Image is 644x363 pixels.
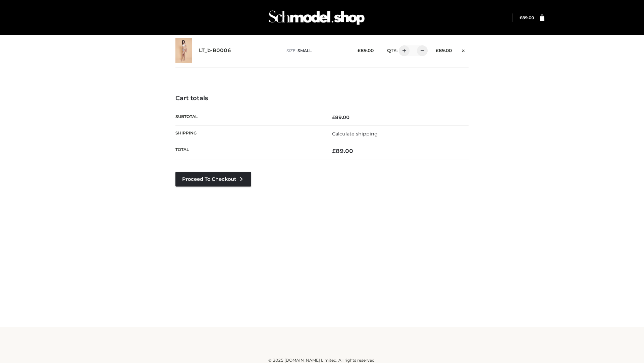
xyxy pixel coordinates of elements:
span: £ [520,15,522,20]
div: QTY: [380,45,425,56]
bdi: 89.00 [332,114,350,120]
p: size : [286,48,347,54]
bdi: 89.00 [332,148,353,154]
span: £ [332,114,335,120]
span: £ [332,148,336,154]
bdi: 89.00 [520,15,534,20]
bdi: 89.00 [436,48,452,53]
a: Calculate shipping [332,131,378,137]
span: £ [358,48,361,53]
span: SMALL [298,48,312,53]
img: LT_b-B0006 - SMALL [175,38,192,63]
a: LT_b-B0006 [199,47,231,54]
th: Subtotal [175,109,322,125]
a: Remove this item [459,45,469,54]
a: £89.00 [520,15,534,20]
a: Proceed to Checkout [175,172,251,187]
img: Schmodel Admin 964 [266,4,367,31]
th: Shipping [175,125,322,142]
span: £ [436,48,439,53]
h4: Cart totals [175,95,469,102]
bdi: 89.00 [358,48,374,53]
th: Total [175,142,322,160]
